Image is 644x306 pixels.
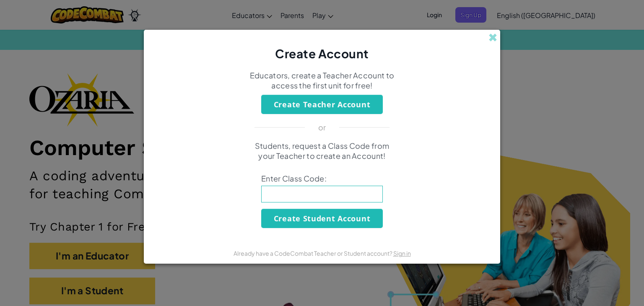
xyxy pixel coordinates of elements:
p: Students, request a Class Code from your Teacher to create an Account! [249,141,395,161]
a: Sign in [393,249,411,257]
p: Educators, create a Teacher Account to access the first unit for free! [249,70,395,91]
button: Create Teacher Account [261,95,383,114]
span: Create Account [275,46,369,61]
p: or [318,122,326,132]
span: Enter Class Code: [261,174,383,184]
span: Already have a CodeCombat Teacher or Student account? [234,249,393,257]
button: Create Student Account [261,209,383,228]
